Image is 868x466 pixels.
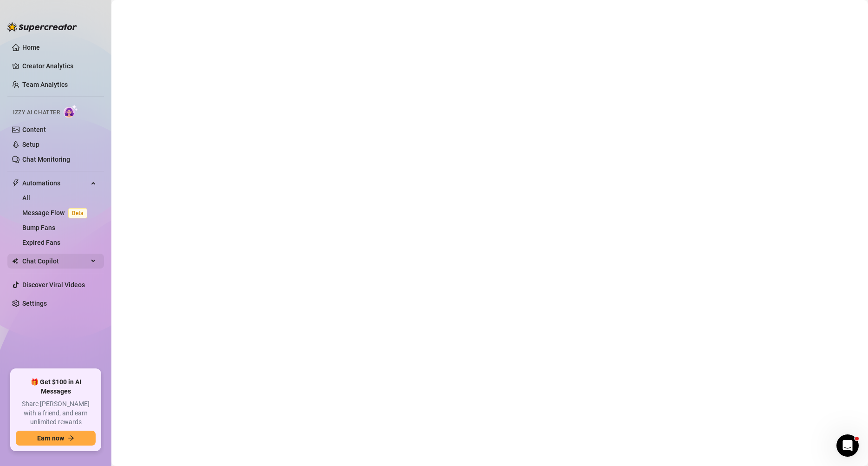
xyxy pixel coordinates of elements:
[22,156,70,163] a: Chat Monitoring
[22,44,40,51] a: Home
[16,378,96,396] span: 🎁 Get $100 in AI Messages
[22,254,88,269] span: Chat Copilot
[13,108,60,117] span: Izzy AI Chatter
[12,179,19,187] span: thunderbolt
[22,194,30,202] a: All
[22,141,39,148] a: Setup
[22,300,47,307] a: Settings
[68,435,74,441] span: arrow-right
[64,105,78,118] img: AI Chatter
[22,126,46,133] a: Content
[22,176,88,190] span: Automations
[22,81,68,88] a: Team Analytics
[37,434,64,442] span: Earn now
[16,400,96,427] span: Share [PERSON_NAME] with a friend, and earn unlimited rewards
[22,281,85,289] a: Discover Viral Videos
[22,59,97,73] a: Creator Analytics
[22,239,60,246] a: Expired Fans
[68,208,87,218] span: Beta
[7,22,77,32] img: logo-BBDzfeDw.svg
[16,431,96,446] button: Earn nowarrow-right
[22,224,55,231] a: Bump Fans
[836,434,859,457] iframe: Intercom live chat
[12,258,18,264] img: Chat Copilot
[22,209,91,217] a: Message FlowBeta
